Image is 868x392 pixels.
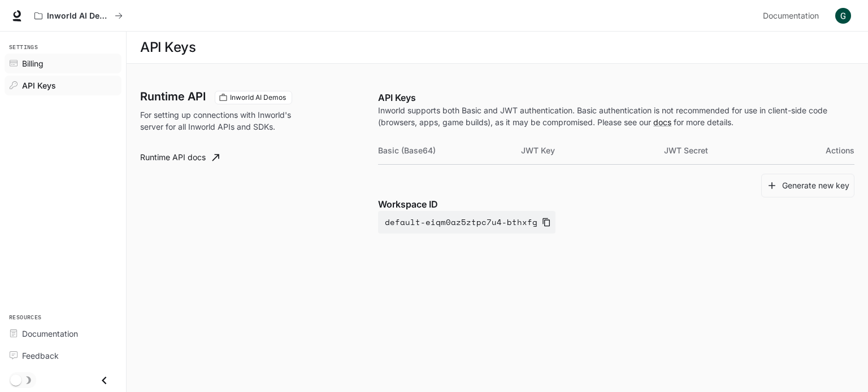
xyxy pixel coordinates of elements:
th: JWT Key [521,137,664,164]
a: Documentation [5,324,121,343]
span: Dark mode toggle [10,373,21,386]
a: API Keys [5,76,121,95]
div: These keys will apply to your current workspace only [215,91,292,104]
a: Documentation [758,5,827,27]
span: API Keys [22,80,56,91]
span: Billing [22,58,44,69]
h3: Runtime API [140,91,206,102]
a: Feedback [5,346,121,365]
button: All workspaces [29,5,128,27]
p: Inworld AI Demos [47,11,110,21]
a: Billing [5,54,121,73]
th: JWT Secret [664,137,807,164]
button: Generate new key [761,174,854,198]
button: User avatar [832,5,854,27]
p: For setting up connections with Inworld's server for all Inworld APIs and SDKs. [140,109,312,133]
th: Basic (Base64) [378,137,521,164]
img: User avatar [835,8,851,24]
th: Actions [807,137,854,164]
span: Feedback [22,350,59,362]
span: Documentation [763,9,819,23]
button: default-eiqm0az5ztpc7u4-bthxfg [378,211,555,234]
span: Documentation [22,328,78,340]
a: Runtime API docs [136,146,224,169]
p: Inworld supports both Basic and JWT authentication. Basic authentication is not recommended for u... [378,104,854,128]
span: Inworld AI Demos [225,93,290,103]
p: Workspace ID [378,197,854,211]
a: docs [653,117,671,127]
p: API Keys [378,91,854,104]
button: Close drawer [92,369,117,392]
h1: API Keys [140,36,196,59]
